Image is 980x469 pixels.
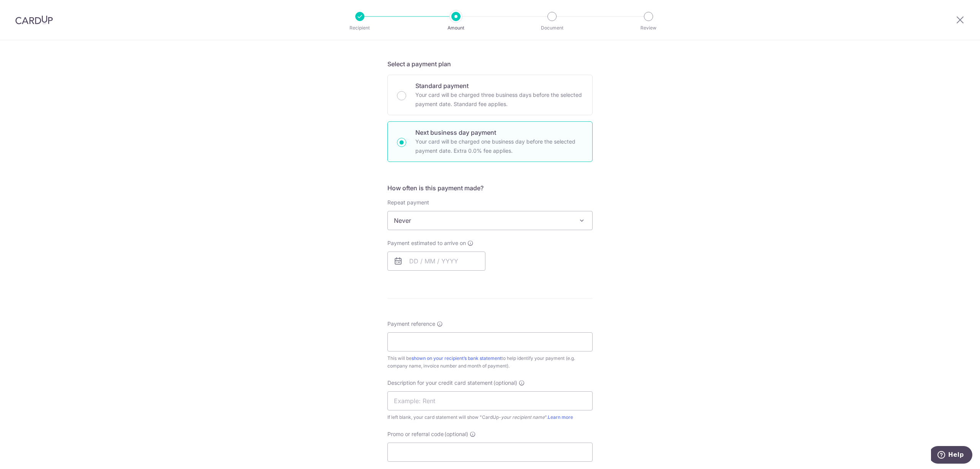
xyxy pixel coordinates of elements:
[428,24,484,32] p: Amount
[387,59,593,69] h5: Select a payment plan
[931,446,972,465] iframe: Opens a widget where you can find more information
[388,211,592,230] span: Never
[415,137,583,155] p: Your card will be charged one business day before the selected payment date. Extra 0.0% fee applies.
[493,379,517,387] span: (optional)
[548,414,573,420] a: Learn more
[387,355,593,370] div: This will be to help identify your payment (e.g. company name, invoice number and month of payment).
[620,24,677,32] p: Review
[387,211,593,230] span: Never
[15,15,53,25] img: CardUp
[387,199,429,206] label: Repeat payment
[387,320,435,328] span: Payment reference
[415,81,583,90] p: Standard payment
[444,430,468,438] span: (optional)
[332,24,388,32] p: Recipient
[501,414,545,420] i: your recipient name
[387,183,593,193] h5: How often is this payment made?
[415,128,583,137] p: Next business day payment
[387,430,444,438] span: Promo or referral code
[415,90,583,109] p: Your card will be charged three business days before the selected payment date. Standard fee appl...
[387,252,485,271] input: DD / MM / YYYY
[387,413,593,421] div: If left blank, your card statement will show "CardUp- ".
[387,239,466,247] span: Payment estimated to arrive on
[524,24,580,32] p: Document
[387,379,493,387] span: Description for your credit card statement
[412,355,501,361] a: shown on your recipient’s bank statement
[387,391,593,410] input: Example: Rent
